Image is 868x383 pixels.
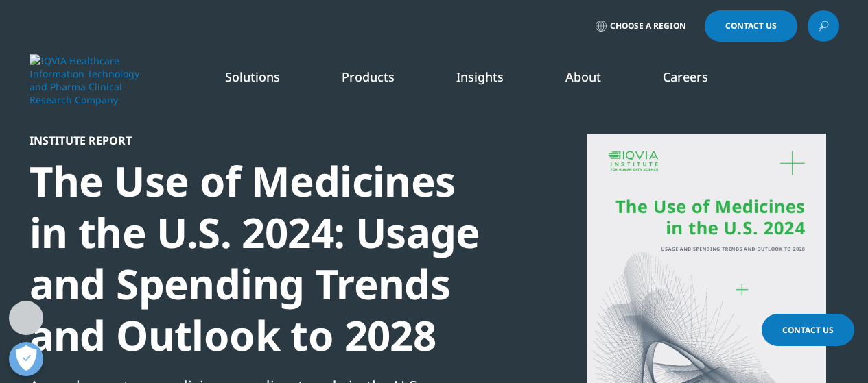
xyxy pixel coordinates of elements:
[725,22,777,30] span: Contact Us
[663,69,708,85] a: Careers
[145,48,839,112] nav: Primary
[456,69,504,85] a: Insights
[30,156,500,361] div: The Use of Medicines in the U.S. 2024: Usage and Spending Trends and Outlook to 2028
[782,324,834,336] span: Contact Us
[342,69,395,85] a: Products
[9,342,43,376] button: Open Preferences
[762,314,854,346] a: Contact Us
[610,21,686,32] span: Choose a Region
[30,134,500,147] div: Institute Report
[225,69,280,85] a: Solutions
[705,10,797,42] a: Contact Us
[30,54,139,106] img: IQVIA Healthcare Information Technology and Pharma Clinical Research Company
[565,69,601,85] a: About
